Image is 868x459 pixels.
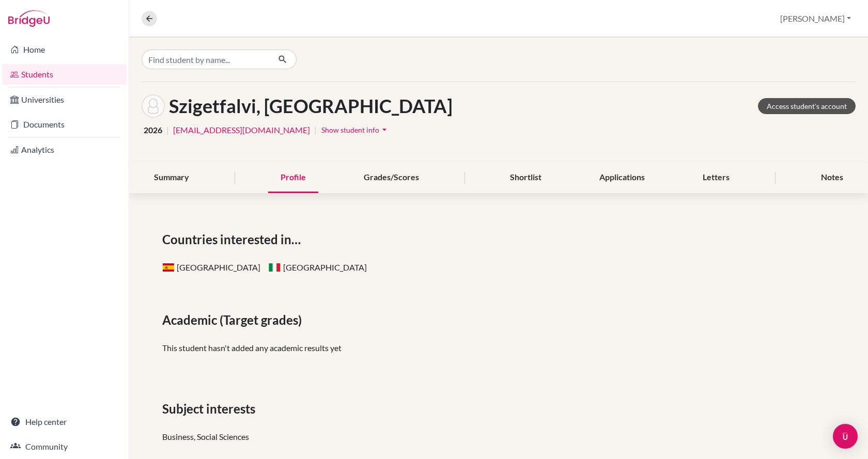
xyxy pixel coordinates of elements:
[162,311,306,329] span: Academic (Target grades)
[379,124,390,135] i: arrow_drop_down
[2,139,127,160] a: Analytics
[162,230,305,249] span: Countries interested in…
[162,342,835,354] p: This student hasn't added any academic results yet
[142,50,270,69] input: Find student by name...
[690,163,742,193] div: Letters
[314,124,317,136] span: |
[758,98,856,114] a: Access student's account
[162,431,835,443] div: Business, Social Sciences
[144,124,162,136] span: 2026
[2,114,127,135] a: Documents
[2,89,127,110] a: Universities
[162,400,259,418] span: Subject interests
[162,263,175,272] span: Spain
[2,436,127,457] a: Community
[2,39,127,60] a: Home
[269,262,367,272] span: [GEOGRAPHIC_DATA]
[2,64,127,85] a: Students
[321,122,390,138] button: Show student infoarrow_drop_down
[776,9,856,28] button: [PERSON_NAME]
[8,10,50,27] img: Bridge-U
[173,124,310,136] a: [EMAIL_ADDRESS][DOMAIN_NAME]
[351,163,431,193] div: Grades/Scores
[142,94,165,118] img: Szintia Szigetfalvi's avatar
[321,125,379,134] span: Show student info
[142,163,202,193] div: Summary
[169,95,453,117] h1: Szigetfalvi, [GEOGRAPHIC_DATA]
[162,262,260,272] span: [GEOGRAPHIC_DATA]
[2,411,127,432] a: Help center
[268,163,318,193] div: Profile
[809,163,856,193] div: Notes
[166,124,169,136] span: |
[498,163,554,193] div: Shortlist
[587,163,657,193] div: Applications
[833,424,858,449] div: Open Intercom Messenger
[269,263,281,272] span: Italy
